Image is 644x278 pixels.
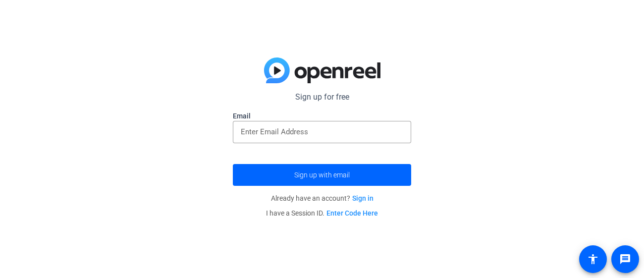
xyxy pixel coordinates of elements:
span: I have a Session ID. [266,209,378,217]
a: Enter Code Here [326,209,378,217]
span: Already have an account? [271,194,374,202]
mat-icon: accessibility [587,253,599,265]
button: Sign up with email [233,164,411,186]
input: Enter Email Address [241,126,403,138]
a: Sign in [352,194,374,202]
img: blue-gradient.svg [264,57,380,83]
label: Email [233,111,411,121]
p: Sign up for free [233,91,411,103]
mat-icon: message [619,253,631,265]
